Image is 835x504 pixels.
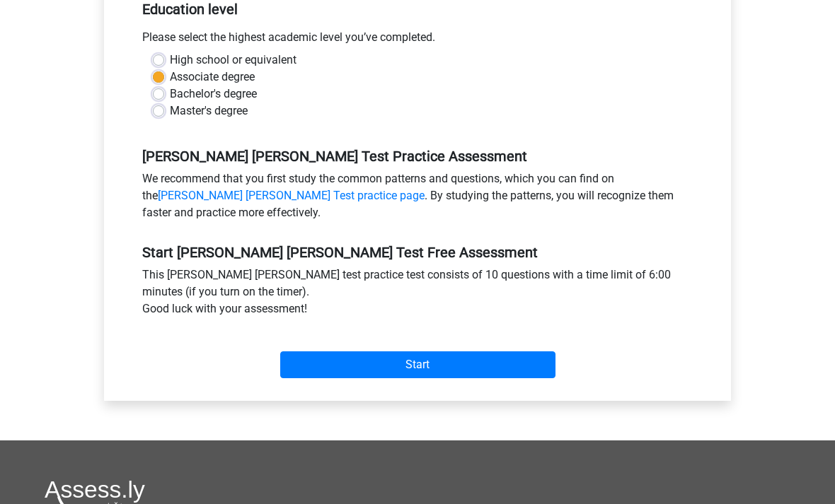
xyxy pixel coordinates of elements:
label: Associate degree [170,69,255,86]
h5: [PERSON_NAME] [PERSON_NAME] Test Practice Assessment [142,148,693,165]
label: Bachelor's degree [170,86,257,103]
h5: Start [PERSON_NAME] [PERSON_NAME] Test Free Assessment [142,245,693,262]
label: Master's degree [170,103,248,120]
label: High school or equivalent [170,52,296,69]
div: This [PERSON_NAME] [PERSON_NAME] test practice test consists of 10 questions with a time limit of... [132,267,703,324]
div: Please select the highest academic level you’ve completed. [132,30,703,52]
div: We recommend that you first study the common patterns and questions, which you can find on the . ... [132,171,703,228]
input: Start [280,352,555,379]
a: [PERSON_NAME] [PERSON_NAME] Test practice page [158,189,425,203]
